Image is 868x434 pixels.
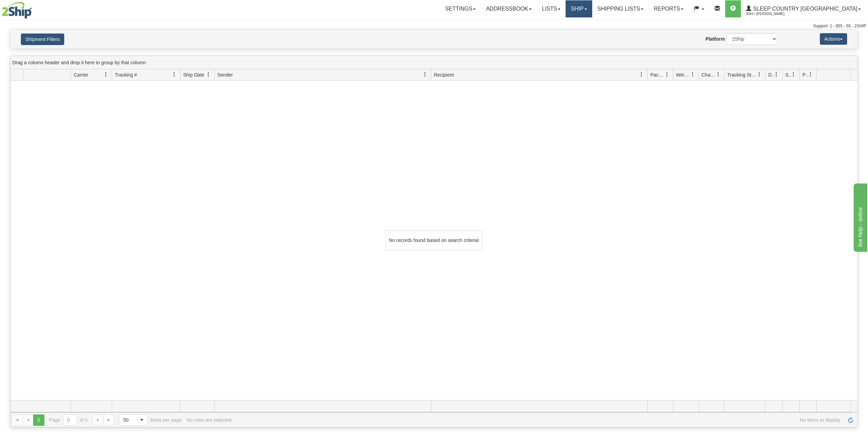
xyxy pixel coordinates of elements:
[537,0,566,17] a: Lists
[217,71,233,78] span: Sender
[419,69,431,80] a: Sender filter column settings
[705,36,725,42] label: Platform
[845,415,856,425] a: Refresh
[820,33,847,45] button: Actions
[771,69,782,80] a: Delivery Status filter column settings
[136,415,147,425] span: select
[115,71,137,78] span: Tracking #
[386,230,482,250] div: No records found based on search criteria!
[592,0,649,17] a: Shipping lists
[119,414,148,426] span: Page sizes drop down
[788,69,799,80] a: Shipment Issues filter column settings
[33,415,44,425] span: Page 0
[11,56,857,69] div: grid grouping header
[650,71,665,78] span: Packages
[702,71,716,78] span: Charge
[802,71,808,78] span: Pickup Status
[768,71,774,78] span: Delivery Status
[741,0,866,17] a: Sleep Country [GEOGRAPHIC_DATA] 2044 / [PERSON_NAME]
[687,69,699,80] a: Weight filter column settings
[566,0,592,17] a: Ship
[727,71,757,78] span: Tracking Status
[123,417,132,423] span: 50
[754,69,765,80] a: Tracking Status filter column settings
[74,71,89,78] span: Carrier
[2,23,866,29] div: Support: 1 - 855 - 55 - 2SHIP
[168,69,180,80] a: Tracking # filter column settings
[751,6,857,12] span: Sleep Country [GEOGRAPHIC_DATA]
[649,0,689,17] a: Reports
[119,414,182,426] span: items per page
[2,2,32,19] img: logo2044.jpg
[187,417,232,423] div: No rows are selected
[852,182,867,252] iframe: chat widget
[5,4,63,12] div: live help - online
[713,69,724,80] a: Charge filter column settings
[481,0,537,17] a: Addressbook
[785,71,791,78] span: Shipment Issues
[746,11,797,17] span: 2044 / [PERSON_NAME]
[661,69,673,80] a: Packages filter column settings
[49,414,88,426] span: Page of 0
[21,33,64,45] button: Shipment Filters
[434,71,454,78] span: Recipient
[636,69,647,80] a: Recipient filter column settings
[805,69,816,80] a: Pickup Status filter column settings
[676,71,690,78] span: Weight
[203,69,214,80] a: Ship Date filter column settings
[100,69,112,80] a: Carrier filter column settings
[183,71,204,78] span: Ship Date
[236,417,840,423] span: No items to display
[440,0,481,17] a: Settings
